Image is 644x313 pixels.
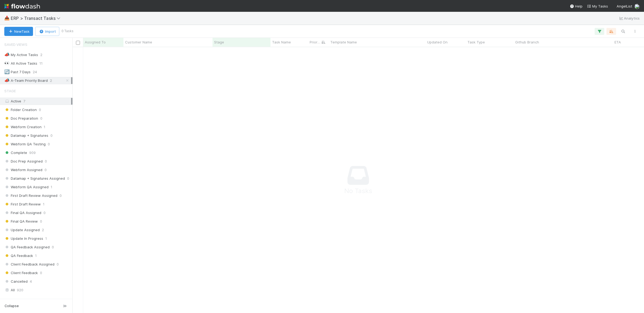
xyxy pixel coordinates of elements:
[587,3,608,9] a: My Tasks
[4,287,71,293] div: All
[4,69,31,75] div: Past 7 Days
[4,270,38,276] span: Client Feedback
[4,192,57,199] span: First Draft Review Assigned
[4,149,27,156] span: Complete
[310,39,321,45] span: Priority
[4,60,37,67] div: All Active Tasks
[60,192,62,199] span: 0
[40,218,42,225] span: 0
[427,39,448,45] span: Updated On
[45,235,47,242] span: 1
[4,201,41,208] span: First Draft Review
[23,99,25,103] span: 7
[40,51,42,58] span: 2
[272,39,291,45] span: Task Name
[29,149,36,156] span: 909
[4,227,40,233] span: Update Assigned
[4,115,38,122] span: Doc Preparation
[4,16,10,20] span: 📥
[4,158,43,165] span: Doc Prep Assigned
[44,124,45,130] span: 1
[43,201,45,208] span: 1
[61,29,74,34] small: 0 Tasks
[4,61,10,65] span: 👀
[52,244,54,251] span: 0
[4,86,16,96] span: Stage
[4,2,40,11] img: logo-inverted-e16ddd16eac7371096b0.svg
[4,209,41,216] span: Final QA Assigned
[39,60,43,67] span: 11
[4,278,28,285] span: Cancelled
[40,115,42,122] span: 0
[51,184,52,190] span: 1
[467,39,485,45] span: Task Type
[35,252,37,259] span: 1
[617,4,632,8] span: AngelList
[5,304,19,308] span: Collapse
[43,209,46,216] span: 0
[4,244,50,251] span: QA Feedback Assigned
[4,167,42,173] span: Webform Assigned
[4,141,46,148] span: Webform QA Testing
[125,39,152,45] span: Customer Name
[4,261,54,268] span: Client Feedback Assigned
[4,51,38,58] div: My Active Tasks
[4,106,37,113] span: Folder Creation
[85,39,106,45] span: Assigned To
[4,235,43,242] span: Update In Progress
[4,98,71,105] div: Active
[4,218,38,225] span: Final QA Review
[42,227,44,233] span: 2
[619,15,640,21] a: Analytics
[214,39,224,45] span: Stage
[4,184,49,190] span: Webform QA Assigned
[4,124,42,130] span: Webform Creation
[4,252,33,259] span: QA Feedback
[614,39,621,45] span: ETA
[4,295,28,306] span: Assigned To
[67,175,69,182] span: 0
[50,132,53,139] span: 0
[330,39,357,45] span: Template Name
[40,270,42,276] span: 0
[4,78,10,83] span: 📣
[570,3,583,9] div: Help
[4,39,27,50] span: Saved Views
[57,261,59,268] span: 0
[4,27,33,36] button: NewTask
[30,278,32,285] span: 4
[11,16,63,21] span: ERP > Transact Tasks
[76,41,80,45] input: Toggle All Rows Selected
[50,77,52,84] span: 2
[33,69,37,75] span: 24
[4,69,10,74] span: 🔄
[515,39,539,45] span: Github Branch
[4,175,65,182] span: Datamap + Signatures Assigned
[35,27,59,36] button: Import
[634,4,640,9] img: avatar_f5fedbe2-3a45-46b0-b9bb-d3935edf1c24.png
[39,106,41,113] span: 0
[45,167,47,173] span: 0
[17,287,23,293] span: 920
[48,141,50,148] span: 0
[587,4,608,8] span: My Tasks
[45,158,47,165] span: 0
[4,77,48,84] div: A-Team Priority Board
[4,52,10,57] span: 📣
[4,132,48,139] span: Datamap + Signatures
